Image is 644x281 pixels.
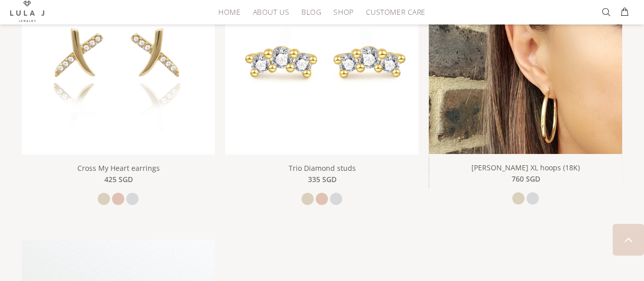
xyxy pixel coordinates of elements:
span: About Us [253,8,289,16]
span: Shop [333,8,353,16]
a: linear-gradient(135deg,rgba(255, 238, 179, 1) 0%, rgba(212, 175, 55, 1) 100%) [225,52,418,61]
a: Customer Care [359,4,425,20]
span: HOME [218,8,240,16]
a: BACK TO TOP [612,224,644,256]
a: [PERSON_NAME] XL hoops (18K) [471,163,580,172]
a: Blog [295,4,327,20]
a: HOME [212,4,246,20]
span: Blog [301,8,321,16]
a: linear-gradient(135deg,rgba(255, 238, 179, 1) 0%, rgba(212, 175, 55, 1) 100%) Cleo XL hoops (18K) [429,52,622,61]
a: Trio Diamond studs [288,163,355,173]
span: Customer Care [366,8,425,16]
a: Shop [327,4,359,20]
a: linear-gradient(135deg,rgba(255, 238, 179, 1) 0%, rgba(212, 175, 55, 1) 100%) [22,52,215,61]
a: Cross My Heart earrings [77,163,159,173]
a: About Us [246,4,295,20]
span: 425 SGD [104,174,132,185]
span: 335 SGD [307,174,336,185]
span: 760 SGD [511,173,540,185]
